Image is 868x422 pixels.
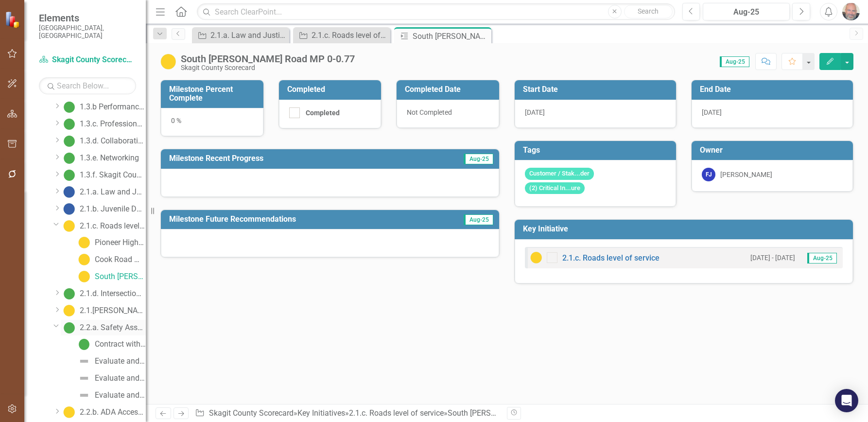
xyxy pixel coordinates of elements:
[39,77,136,94] input: Search Below...
[61,133,146,149] a: 1.3.d. Collaboration project
[5,11,22,28] img: ClearPoint Strategy
[349,408,444,418] a: 2.1.c. Roads level of service
[750,253,795,263] small: [DATE] - [DATE]
[76,336,146,352] a: Contract with consultant to perform safety evaluation
[181,53,355,64] div: South [PERSON_NAME] Road MP 0-0.77
[76,387,146,403] a: Evaluate and prioritize the safety of detention facilities
[78,254,90,265] img: Caution
[39,54,136,66] a: Skagit County Scorecard
[61,201,146,217] a: 2.1.b. Juvenile Detention Facility
[160,54,176,70] img: Caution
[61,184,146,200] a: 2.1.a. Law and Justice Campus
[287,85,377,94] h3: Completed
[209,408,294,418] a: Skagit County Scorecard
[842,3,860,20] img: Ken Hansen
[61,99,146,115] a: 1.3.b Performance Evaluation and Training
[181,64,355,71] div: Skagit County Scorecard
[720,170,772,179] div: [PERSON_NAME]
[61,116,146,132] a: 1.3.c. Professional development program
[397,100,499,128] div: Not Completed
[76,370,146,386] a: Evaluate and prioritize the safety of Continenal/[GEOGRAPHIC_DATA]
[169,154,415,163] h3: Milestone Recent Progress
[78,372,90,384] img: Not Defined
[464,154,493,164] span: Aug-25
[169,85,259,102] h3: Milestone Percent Complete
[63,135,75,147] img: On Target
[63,152,75,164] img: On Target
[80,137,146,145] div: 1.3.d. Collaboration project
[61,167,146,183] a: 1.3.f. Skagit County WEESK Training
[63,203,75,215] img: No Information
[700,146,848,155] h3: Owner
[80,154,139,162] div: 1.3.e. Networking
[95,391,146,400] div: Evaluate and prioritize the safety of detention facilities
[78,355,90,367] img: Not Defined
[530,252,542,264] img: Caution
[523,225,848,233] h3: Key Initiative
[95,272,146,281] div: South [PERSON_NAME] Road MP 0-0.77
[80,323,146,332] div: 2.2.a. Safety Assessments of County Campuses and Facilities
[63,118,75,130] img: On Target
[80,171,146,179] div: 1.3.f. Skagit County WEESK Training
[703,3,790,20] button: Aug-25
[80,408,146,417] div: 2.2.b. ADA Accessibility
[80,205,146,213] div: 2.1.b. Juvenile Detention Facility
[80,188,146,196] div: 2.1.a. Law and Justice Campus
[80,103,146,111] div: 1.3.b Performance Evaluation and Training
[63,101,75,113] img: On Target
[76,235,146,250] a: Pioneer Highway MP 0-3.09
[61,303,146,318] a: 2.1.[PERSON_NAME] level of service
[95,340,146,349] div: Contract with consultant to perform safety evaluation
[702,108,722,116] span: [DATE]
[295,29,388,41] a: 2.1.c. Roads level of service
[95,255,146,264] div: Cook Road MP 1.86-5.62
[63,305,75,316] img: Caution
[523,146,671,155] h3: Tags
[80,222,146,230] div: 2.1.c. Roads level of service
[210,29,287,41] div: 2.1.a. Law and Justice Campus
[39,24,136,40] small: [GEOGRAPHIC_DATA], [GEOGRAPHIC_DATA]
[76,353,146,369] a: Evaluate and prioritize the safety of Law & Justice Campus
[525,182,585,194] span: (2) Critical In...ure
[706,6,786,18] div: Aug-25
[169,215,431,224] h3: Milestone Future Recommendations
[63,406,75,418] img: Caution
[63,322,75,334] img: On Target
[702,168,715,181] div: FJ
[562,253,660,263] a: 2.1.c. Roads level of service
[61,286,146,301] a: 2.1.d. Intersections level of service
[61,218,146,234] a: 2.1.c. Roads level of service
[63,220,75,232] img: Caution
[76,252,146,267] a: Cook Road MP 1.86-5.62
[78,389,90,401] img: Not Defined
[78,338,90,350] img: On Target
[624,5,673,18] button: Search
[78,237,90,248] img: Caution
[63,288,75,299] img: On Target
[525,168,594,180] span: Customer / Stak...der
[63,186,75,198] img: No Information
[63,169,75,181] img: On Target
[525,108,545,116] span: [DATE]
[80,289,146,298] div: 2.1.d. Intersections level of service
[95,374,146,383] div: Evaluate and prioritize the safety of Continenal/[GEOGRAPHIC_DATA]
[523,85,671,94] h3: Start Date
[405,85,494,94] h3: Completed Date
[197,3,675,20] input: Search ClearPoint...
[61,404,146,420] a: 2.2.b. ADA Accessibility
[194,29,287,41] a: 2.1.a. Law and Justice Campus
[80,306,146,315] div: 2.1.[PERSON_NAME] level of service
[39,12,136,24] span: Elements
[807,253,837,264] span: Aug-25
[464,214,493,225] span: Aug-25
[638,7,659,15] span: Search
[161,108,263,136] div: 0 %
[297,408,345,418] a: Key Initiatives
[720,56,749,67] span: Aug-25
[448,408,585,418] div: South [PERSON_NAME] Road MP 0-0.77
[80,120,146,128] div: 1.3.c. Professional development program
[312,29,388,41] div: 2.1.c. Roads level of service
[700,85,848,94] h3: End Date
[61,320,146,335] a: 2.2.a. Safety Assessments of County Campuses and Facilities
